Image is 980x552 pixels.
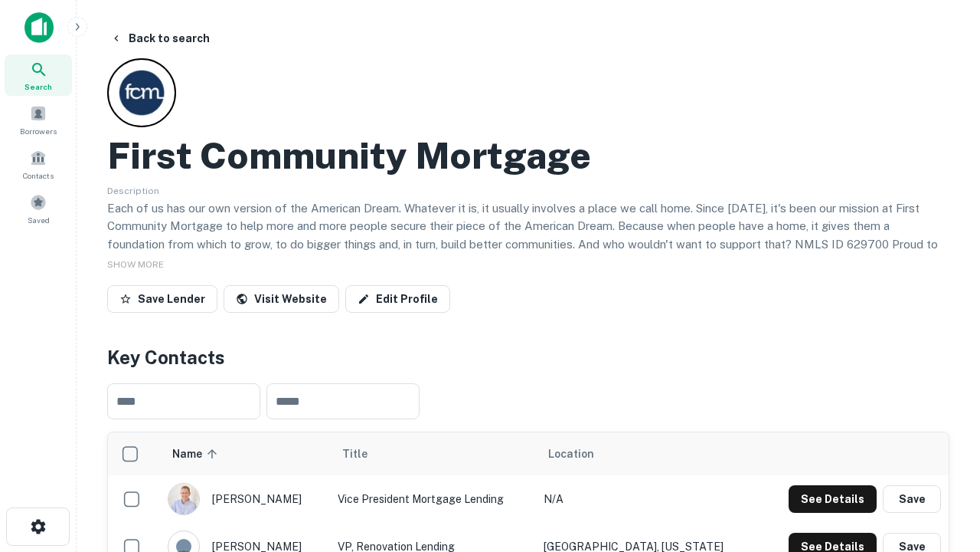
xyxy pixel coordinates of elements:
[5,99,72,140] a: Borrowers
[107,133,591,178] h2: First Community Mortgage
[883,485,941,513] button: Save
[23,169,54,182] span: Contacts
[107,199,949,271] p: Each of us has our own version of the American Dream. Whatever it is, it usually involves a place...
[5,188,72,229] a: Saved
[548,445,594,463] span: Location
[160,432,330,475] th: Name
[5,143,72,185] a: Contacts
[168,484,199,514] img: 1520878720083
[345,285,450,313] a: Edit Profile
[168,483,322,515] div: [PERSON_NAME]
[107,343,949,371] h4: Key Contacts
[172,445,222,463] span: Name
[789,485,877,513] button: See Details
[24,12,54,43] img: capitalize-icon.png
[107,285,217,313] button: Save Lender
[107,259,164,270] span: SHOW MORE
[330,432,536,475] th: Title
[5,54,72,96] a: Search
[104,25,216,52] button: Back to search
[536,475,758,523] td: N/A
[107,186,159,196] span: Description
[330,475,536,523] td: Vice President Mortgage Lending
[20,125,57,137] span: Borrowers
[536,432,758,475] th: Location
[342,445,387,463] span: Title
[24,80,52,93] span: Search
[224,285,339,313] a: Visit Website
[28,214,50,226] span: Saved
[903,380,980,454] iframe: Chat Widget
